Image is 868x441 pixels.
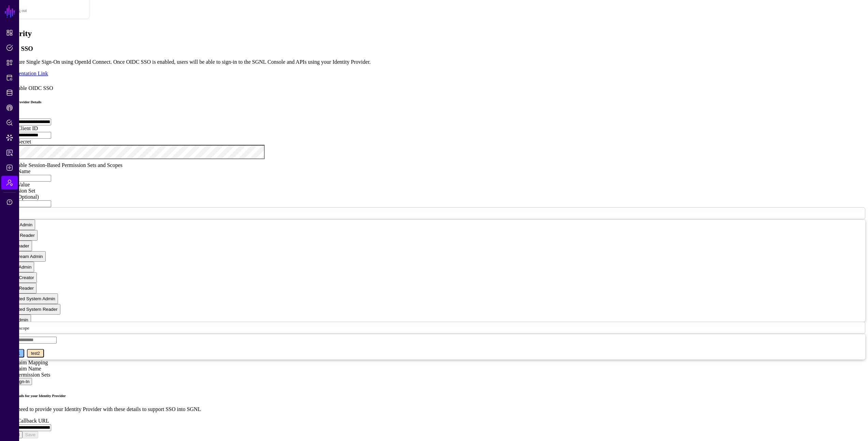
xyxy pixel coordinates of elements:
[3,188,865,194] div: Permission Set
[3,230,38,241] button: Global Reader
[27,349,44,358] button: test2
[16,194,39,200] span: (Optional)
[6,199,13,206] span: Support
[3,182,865,188] div: Claim Value
[1,101,18,115] a: CAEP Hub
[5,275,34,280] span: Policy Creator
[3,366,41,371] a: Add Claim Name
[12,85,53,91] span: Enable OIDC SSO
[3,125,38,131] label: OIDC Client ID
[6,89,13,96] span: Identity Data Fabric
[3,406,865,412] p: You’ll need to provide your Identity Provider with these details to support SSO into SGNL
[5,254,43,259] span: Log Stream Admin
[6,29,13,36] span: Dashboard
[5,233,35,238] span: Global Reader
[3,304,60,315] button: Protected System Reader
[6,149,13,156] span: Reports
[6,164,13,171] span: Logs
[3,372,50,378] a: View Permission Sets
[4,4,16,19] a: SGNL
[1,161,18,174] a: Logs
[1,26,18,40] a: Dashboard
[3,59,865,65] p: Configure Single Sign-On using OpenId Connect. Once OIDC SSO is enabled, users will be able to si...
[31,351,40,356] span: test2
[23,431,38,438] button: Save
[5,296,55,301] span: Protected System Admin
[3,418,49,424] label: OIDC Callback URL
[5,286,34,291] span: Policy Reader
[3,100,865,104] h6: Identity Provider Details
[3,360,48,365] a: Add Claim Mapping
[3,194,865,200] div: Scope
[5,307,58,312] span: Protected System Reader
[1,86,18,100] a: Identity Data Fabric
[3,251,46,262] button: Log Stream Admin
[14,8,89,13] div: Log out
[5,243,29,248] span: Log Reader
[6,119,13,126] span: Policy Lens
[3,293,58,304] button: Protected System Admin
[3,394,865,398] h6: SGNL Details for your Identity Provider
[1,116,18,130] a: Policy Lens
[3,71,48,76] a: Documentation Link
[3,272,37,283] button: Policy Creator
[1,56,18,70] a: Snippets
[1,131,18,145] a: Data Lens
[1,146,18,159] a: Reports
[1,71,18,85] a: Protected Systems
[1,41,18,55] a: Policies
[6,134,13,141] span: Data Lens
[1,176,18,189] a: Admin
[3,283,36,293] button: Policy Reader
[6,44,13,51] span: Policies
[6,59,13,66] span: Snippets
[6,104,13,111] span: CAEP Hub
[3,45,865,52] h3: OIDC SSO
[6,179,13,186] span: Admin
[6,74,13,81] span: Protected Systems
[3,29,865,38] h2: Security
[12,162,122,168] span: Enable Session-Based Permission Sets and Scopes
